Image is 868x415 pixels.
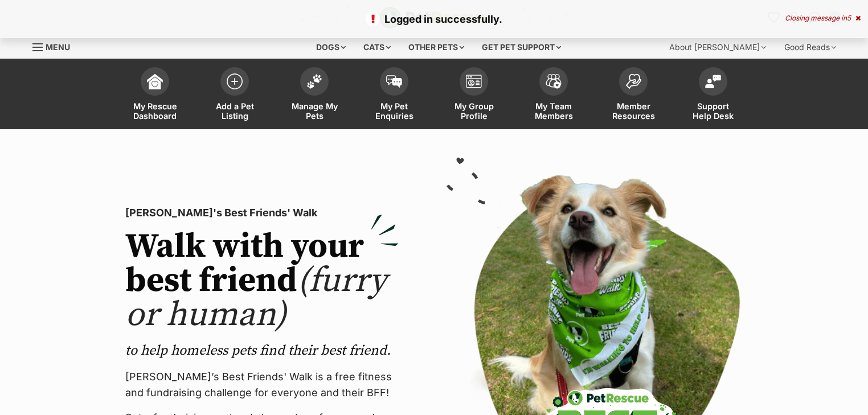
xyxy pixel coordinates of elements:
a: Manage My Pets [275,61,354,129]
span: (furry or human) [125,260,387,336]
span: Menu [46,42,70,52]
a: My Pet Enquiries [354,61,434,129]
img: member-resources-icon-8e73f808a243e03378d46382f2149f9095a855e16c252ad45f914b54edf8863c.svg [625,73,641,89]
a: My Group Profile [434,61,514,129]
p: [PERSON_NAME]'s Best Friends' Walk [125,205,399,221]
span: My Team Members [528,101,579,121]
img: add-pet-listing-icon-0afa8454b4691262ce3f59096e99ab1cd57d4a30225e0717b998d2c9b9846f56.svg [227,73,243,89]
img: pet-enquiries-icon-7e3ad2cf08bfb03b45e93fb7055b45f3efa6380592205ae92323e6603595dc1f.svg [386,75,402,88]
img: manage-my-pets-icon-02211641906a0b7f246fdf0571729dbe1e7629f14944591b6c1af311fb30b64b.svg [306,74,322,89]
img: group-profile-icon-3fa3cf56718a62981997c0bc7e787c4b2cf8bcc04b72c1350f741eb67cf2f40e.svg [466,75,482,88]
img: help-desk-icon-fdf02630f3aa405de69fd3d07c3f3aa587a6932b1a1747fa1d2bba05be0121f9.svg [705,75,721,88]
div: Good Reads [776,36,844,59]
span: My Pet Enquiries [369,101,420,121]
span: Add a Pet Listing [209,101,260,121]
div: About [PERSON_NAME] [661,36,774,59]
h2: Walk with your best friend [125,230,399,332]
div: Other pets [400,36,472,59]
a: Add a Pet Listing [195,61,275,129]
span: My Group Profile [448,101,499,121]
span: Member Resources [608,101,659,121]
img: dashboard-icon-eb2f2d2d3e046f16d808141f083e7271f6b2e854fb5c12c21221c1fb7104beca.svg [147,73,163,89]
span: Manage My Pets [289,101,340,121]
img: team-members-icon-5396bd8760b3fe7c0b43da4ab00e1e3bb1a5d9ba89233759b79545d2d3fc5d0d.svg [546,74,562,89]
span: Support Help Desk [687,101,739,121]
a: My Rescue Dashboard [115,61,195,129]
p: to help homeless pets find their best friend. [125,342,399,360]
a: Member Resources [593,61,673,129]
div: Dogs [308,36,354,59]
a: Menu [32,36,78,56]
a: Support Help Desk [673,61,753,129]
div: Cats [355,36,399,59]
p: [PERSON_NAME]’s Best Friends' Walk is a free fitness and fundraising challenge for everyone and t... [125,369,399,401]
a: My Team Members [514,61,593,129]
div: Get pet support [474,36,569,59]
span: My Rescue Dashboard [129,101,181,121]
